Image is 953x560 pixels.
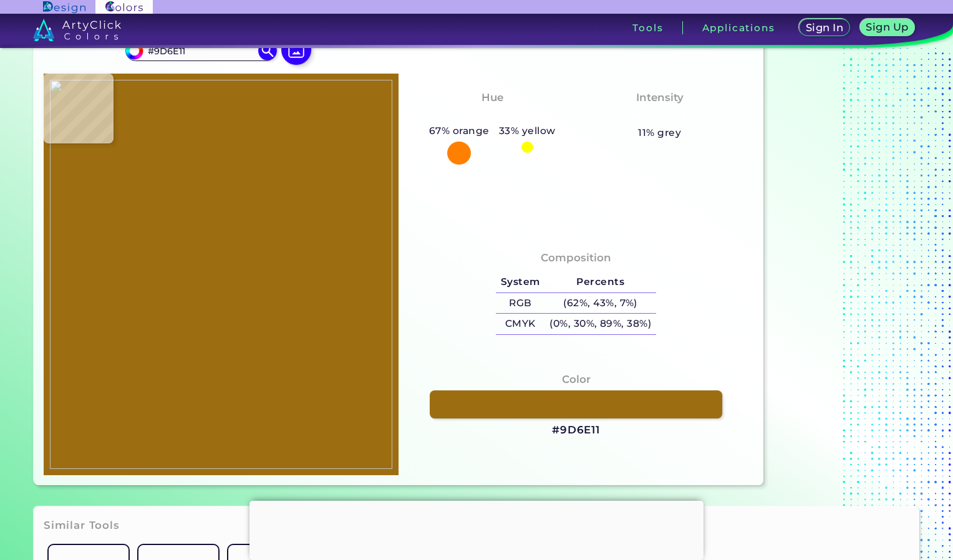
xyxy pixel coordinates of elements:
[496,293,544,314] h5: RGB
[562,370,591,389] h4: Color
[541,249,611,267] h4: Composition
[44,518,120,533] h3: Similar Tools
[632,23,663,32] h3: Tools
[801,20,848,36] a: Sign In
[638,125,681,141] h5: 11% grey
[481,89,503,107] h4: Hue
[545,272,656,292] h5: Percents
[436,109,549,123] h3: Yellowish Orange
[494,123,560,139] h5: 33% yellow
[258,41,277,60] img: icon search
[50,80,392,470] img: 16fe6f81-0939-4132-a768-58d253e841f3
[545,314,656,334] h5: (0%, 30%, 89%, 38%)
[249,501,704,557] iframe: Advertisement
[424,123,494,139] h5: 67% orange
[281,35,311,65] img: icon picture
[636,89,684,107] h4: Intensity
[33,19,121,41] img: logo_artyclick_colors_white.svg
[43,1,85,13] img: ArtyClick Design logo
[862,20,912,36] a: Sign Up
[807,23,842,32] h5: Sign In
[143,42,259,59] input: type color..
[496,314,544,334] h5: CMYK
[627,109,693,123] h3: Moderate
[552,423,600,438] h3: #9D6E11
[496,272,544,292] h5: System
[545,293,656,314] h5: (62%, 43%, 7%)
[868,22,907,32] h5: Sign Up
[702,23,775,32] h3: Applications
